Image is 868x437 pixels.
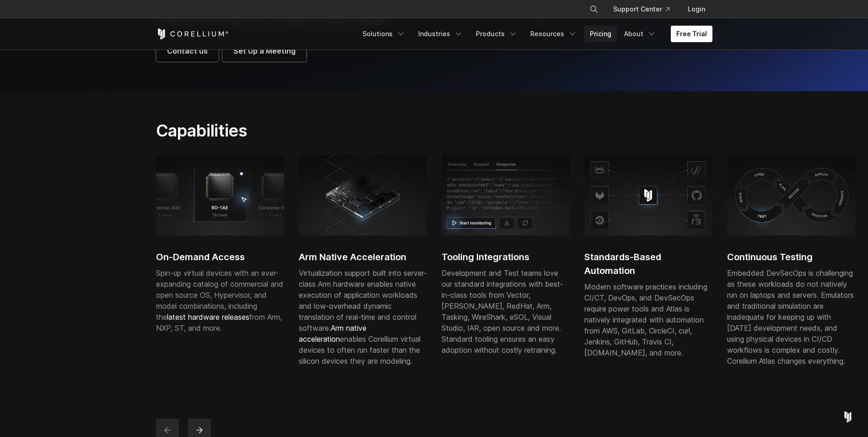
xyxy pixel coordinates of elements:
[156,268,283,333] span: Spin-up virtual devices with an ever-expanding catalog of commercial and open source OS, Hypervis...
[727,155,855,235] img: Continuous testing using physical devices in CI/CD workflows
[233,45,296,56] span: Set Up a Meeting
[584,26,617,42] a: Pricing
[442,250,570,264] h2: Tooling Integrations
[299,268,427,366] div: Virtualization support built into server-class Arm hardware enables native execution of applicati...
[727,268,855,366] div: Embedded DevSecOps is challenging as these workloads do not natively run on laptops and servers. ...
[584,281,712,358] div: Modern software practices including CI/CT, DevOps, and DevSecOps require power tools and Atlas is...
[606,1,677,17] a: Support Center
[586,1,602,17] button: Search
[299,323,421,366] span: enables Corellium virtual devices to often run faster than the silicon devices they are modeling.
[619,26,662,42] a: About
[671,26,712,42] a: Free Trial
[470,26,523,42] a: Products
[357,26,712,42] div: Navigation Menu
[156,28,229,39] a: Corellium Home
[167,45,208,56] span: Contact us
[156,250,284,264] h2: On-Demand Access
[357,26,411,42] a: Solutions
[299,323,367,344] a: Arm native acceleration
[299,250,427,264] h2: Arm Native Acceleration
[578,1,712,17] div: Navigation Menu
[442,155,570,235] img: Response tab, start monitoring; Tooling Integrations
[167,312,249,322] a: latest hardware releases
[584,155,712,235] img: Corellium platform integrating with AWS, GitHub, and CI tools for secure mobile app testing and D...
[413,26,469,42] a: Industries
[442,268,570,355] div: Development and Test teams love our standard integrations with best-in-class tools from Vector, [...
[525,26,582,42] a: Resources
[680,1,712,17] a: Login
[584,250,712,278] h2: Standards-Based Automation
[156,40,219,62] a: Contact us
[299,155,427,235] img: server-class Arm hardware; SDV development
[156,155,284,235] img: RD-1AE; 13 cores
[156,120,521,141] h2: Capabilities
[727,250,855,264] h2: Continuous Testing
[222,40,307,62] a: Set Up a Meeting
[837,406,859,428] div: Open Intercom Messenger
